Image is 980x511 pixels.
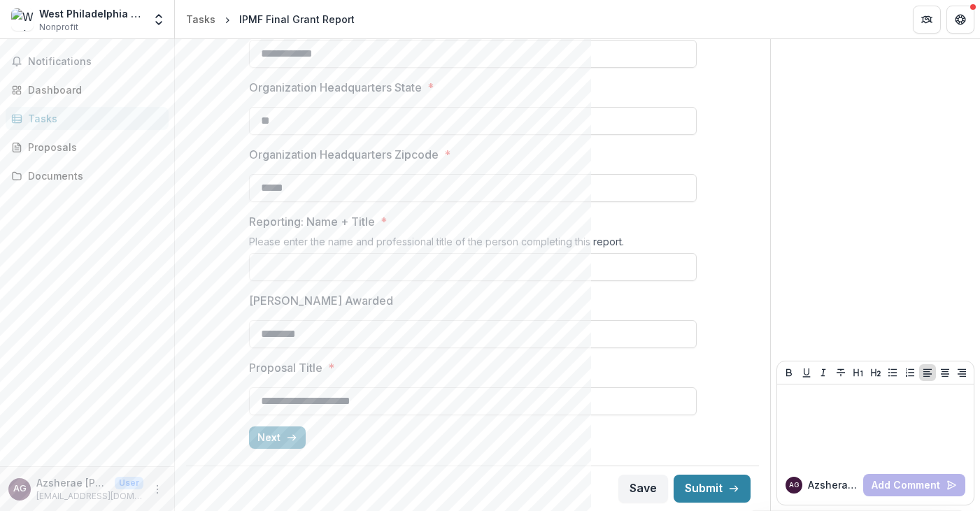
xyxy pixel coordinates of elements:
button: Heading 1 [850,364,867,381]
a: Documents [6,164,169,187]
button: Align Left [919,364,936,381]
div: West Philadelphia Cultural Alliance [39,6,143,21]
div: Azsherae Gary [789,482,799,489]
span: Notifications [28,56,163,68]
div: Dashboard [28,82,157,97]
img: West Philadelphia Cultural Alliance [11,8,34,31]
a: Tasks [6,107,169,130]
p: Proposal Title [249,359,322,376]
p: Azsherae G [808,477,858,492]
div: Tasks [28,111,157,126]
nav: breadcrumb [180,9,360,29]
span: Nonprofit [39,21,78,34]
a: Tasks [180,9,221,29]
button: Underline [798,364,815,381]
button: Add Comment [863,474,965,496]
p: Reporting: Name + Title [249,213,375,230]
div: Please enter the name and professional title of the person completing this report. [249,236,697,253]
button: Heading 2 [867,364,884,381]
p: [EMAIL_ADDRESS][DOMAIN_NAME] [36,490,143,503]
p: [PERSON_NAME] Awarded [249,292,393,309]
div: Azsherae Gary [13,484,27,494]
button: Open entity switcher [149,6,169,34]
div: Documents [28,168,157,183]
button: Notifications [6,50,169,73]
a: Proposals [6,136,169,159]
a: Dashboard [6,78,169,101]
div: Proposals [28,140,157,154]
p: Azsherae [PERSON_NAME] [36,475,109,490]
p: Organization Headquarters State [249,79,422,96]
button: Italicize [815,364,832,381]
button: More [149,481,166,498]
p: User [115,477,143,489]
button: Submit [674,475,751,503]
button: Bold [781,364,797,381]
button: Next [249,426,306,449]
button: Get Help [946,6,974,34]
button: Strike [832,364,849,381]
p: Organization Headquarters Zipcode [249,146,439,163]
button: Bullet List [884,364,901,381]
button: Save [618,475,668,503]
button: Ordered List [902,364,918,381]
button: Align Center [937,364,953,381]
button: Align Right [953,364,970,381]
div: IPMF Final Grant Report [239,12,355,27]
div: Tasks [186,12,215,27]
button: Partners [913,6,941,34]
